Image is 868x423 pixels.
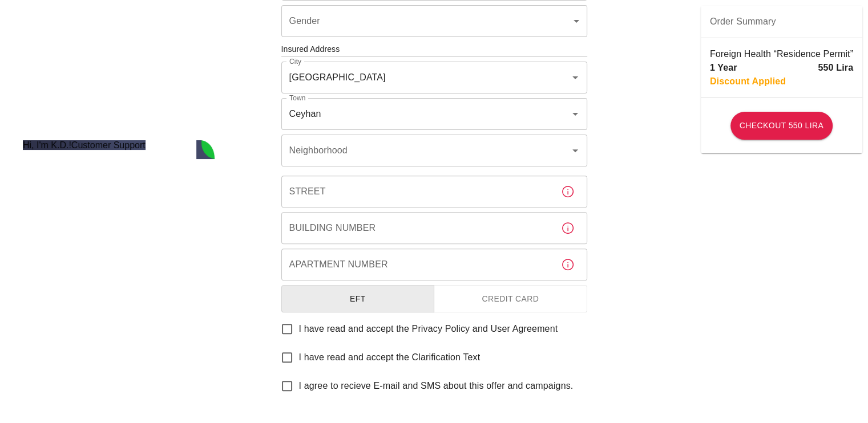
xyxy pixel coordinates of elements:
jdiv: Hi, I'm K.D.! [23,140,71,150]
button: Checkout 550 Lira [730,112,833,140]
div: ​ [281,5,587,37]
p: 550 Lira [818,61,853,75]
label: City [289,56,301,66]
jdiv: Customer Support [71,140,146,150]
span: I have read and accept the Clarification Text [299,351,481,364]
label: Town [289,93,305,103]
button: EFT [281,285,435,313]
button: Open [567,70,583,86]
button: Credit Card [434,285,587,313]
p: Discount Applied [710,75,786,88]
p: Foreign Health “Residence Permit” [710,47,853,61]
p: 1 Year [710,61,737,75]
h6: Insured Address [281,43,587,56]
span: Order Summary [710,15,853,29]
button: Open [567,143,583,158]
button: Open [567,106,583,122]
span: I agree to recieve E-mail and SMS about this offer and campaigns. [299,379,574,393]
span: I have read and accept the Privacy Policy and User Agreement [299,322,558,336]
